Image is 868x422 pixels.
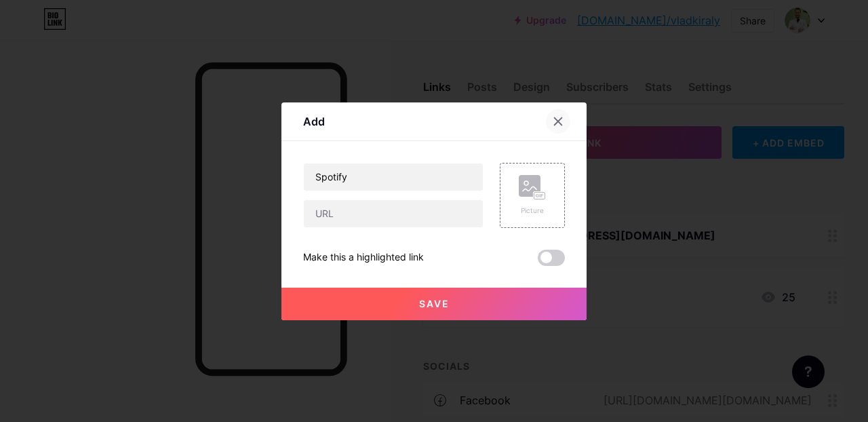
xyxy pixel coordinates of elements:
input: URL [304,200,483,227]
div: Add [303,113,325,130]
div: Picture [519,206,546,216]
span: Save [419,298,450,309]
input: Title [304,164,483,191]
button: Save [281,288,587,320]
div: Make this a highlighted link [303,250,424,266]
